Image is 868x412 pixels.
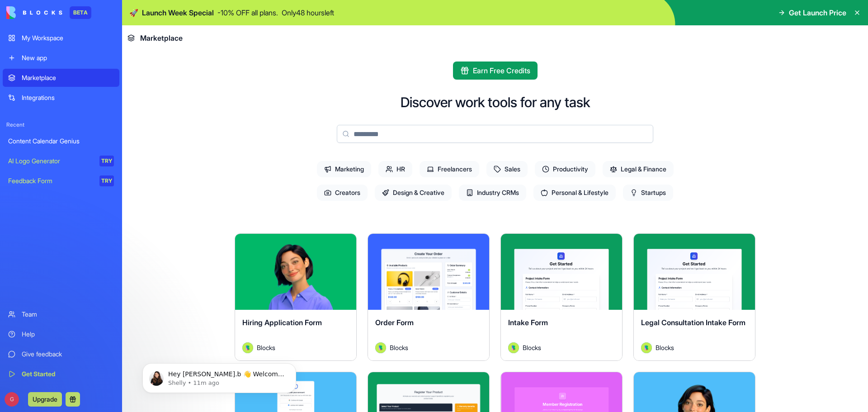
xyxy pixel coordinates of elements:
a: Hiring Application FormAvatarBlocks [235,233,357,361]
div: TRY [99,175,114,186]
div: Integrations [22,93,114,102]
a: Help [3,325,119,343]
span: Earn Free Credits [473,65,530,76]
h2: Discover work tools for any task [401,94,590,110]
div: Team [22,310,114,319]
span: Recent [3,121,119,128]
span: Blocks [656,343,674,352]
span: G [5,392,19,407]
span: Blocks [523,343,541,352]
div: Marketplace [22,73,114,82]
p: - 10 % OFF all plans. [217,7,278,18]
a: New app [3,49,119,67]
div: My Workspace [22,33,114,43]
span: Get Launch Price [789,7,846,18]
span: Hiring Application Form [242,318,322,327]
span: Blocks [390,343,408,352]
div: New app [22,53,114,62]
img: Avatar [375,342,386,353]
button: Upgrade [28,392,62,407]
span: Creators [317,185,368,201]
span: Marketing [317,161,371,177]
span: Launch Week Special [142,7,214,18]
a: Get Started [3,365,119,383]
span: Marketplace [140,33,183,43]
span: Industry CRMs [459,185,526,201]
div: Give feedback [22,350,114,359]
a: AI Logo GeneratorTRY [3,152,119,170]
span: Startups [623,185,673,201]
a: Marketplace [3,69,119,87]
a: Give feedback [3,345,119,363]
div: Get Started [22,369,114,379]
span: Blocks [257,343,275,352]
img: Avatar [508,342,519,353]
div: Content Calendar Genius [8,137,114,146]
a: Intake FormAvatarBlocks [500,233,623,361]
div: AI Logo Generator [8,156,93,166]
div: Feedback Form [8,176,93,185]
a: BETA [6,6,91,19]
span: Intake Form [508,318,548,327]
a: Integrations [3,89,119,107]
div: BETA [70,6,91,19]
iframe: Intercom notifications message [129,344,310,407]
p: Only 48 hours left [282,7,334,18]
a: Order FormAvatarBlocks [368,233,490,361]
img: Avatar [242,342,253,353]
a: My Workspace [3,29,119,47]
span: Order Form [375,318,414,327]
a: Upgrade [28,394,62,403]
span: Legal & Finance [603,161,674,177]
img: logo [6,6,62,19]
a: Legal Consultation Intake FormAvatarBlocks [633,233,755,361]
div: TRY [99,156,114,166]
button: Earn Free Credits [453,62,538,80]
img: Avatar [641,342,652,353]
span: Freelancers [420,161,479,177]
a: Team [3,305,119,323]
span: Design & Creative [375,185,452,201]
a: Content Calendar Genius [3,132,119,150]
span: 🚀 [129,7,138,18]
div: Help [22,330,114,339]
span: Sales [486,161,528,177]
span: Productivity [535,161,595,177]
a: Feedback FormTRY [3,172,119,190]
span: Personal & Lifestyle [533,185,616,201]
span: Legal Consultation Intake Form [641,318,745,327]
span: HR [378,161,412,177]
